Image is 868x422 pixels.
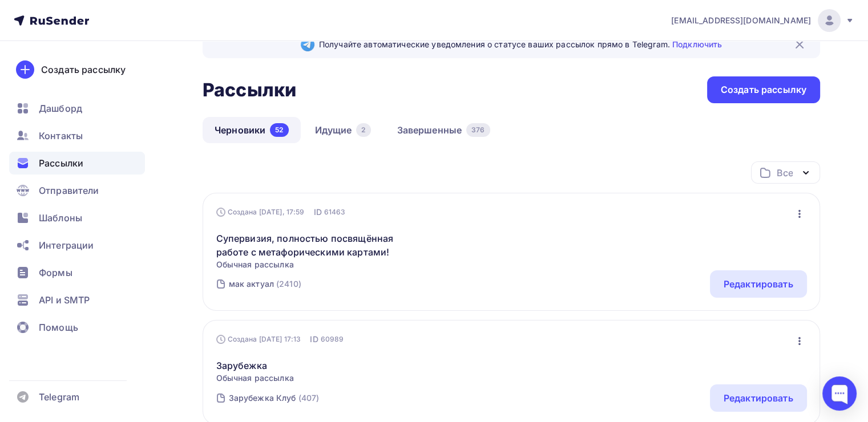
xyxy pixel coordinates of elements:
a: Формы [9,261,145,284]
span: 60989 [321,334,344,345]
img: Telegram [301,38,314,51]
span: Дашборд [39,102,82,115]
div: Создана [DATE], 17:59 [216,208,305,217]
a: мак актуал (2410) [228,275,302,293]
div: Создана [DATE] 17:13 [216,335,301,344]
a: [EMAIL_ADDRESS][DOMAIN_NAME] [671,9,854,32]
span: 61463 [324,206,346,218]
span: Отправители [39,184,99,197]
span: Интеграции [39,238,94,252]
div: (2410) [276,278,301,290]
h2: Рассылки [203,79,296,102]
a: Отправители [9,179,145,202]
span: Telegram [39,390,79,404]
span: API и SMTP [39,293,90,307]
a: Завершенные376 [385,117,502,143]
span: Обычная рассылка [216,372,294,384]
a: Идущие2 [303,117,383,143]
a: Подключить [672,39,722,49]
span: ID [313,206,321,218]
a: Зарубежка Клуб (407) [228,389,321,407]
a: Контакты [9,124,145,147]
div: Редактировать [724,277,793,291]
span: Обычная рассылка [216,259,412,270]
span: [EMAIL_ADDRESS][DOMAIN_NAME] [671,15,811,26]
div: (407) [298,392,319,404]
div: Редактировать [724,391,793,405]
span: Рассылки [39,156,83,170]
span: Контакты [39,129,83,143]
div: Зарубежка Клуб [229,392,296,404]
a: Зарубежка [216,359,294,372]
a: Дашборд [9,97,145,120]
div: мак актуал [229,278,274,290]
span: Шаблоны [39,211,82,225]
div: 2 [356,123,370,137]
div: Создать рассылку [721,83,806,96]
a: Шаблоны [9,206,145,229]
button: Все [751,161,820,184]
div: 376 [466,123,490,137]
a: Супервизия, полностью посвящённая работе с метафорическими картами! [216,232,412,259]
div: Создать рассылку [41,63,126,76]
a: Черновики52 [203,117,301,143]
div: 52 [270,123,288,137]
span: ID [310,334,318,345]
div: Все [777,166,793,180]
span: Получайте автоматические уведомления о статусе ваших рассылок прямо в Telegram. [319,39,722,50]
span: Формы [39,266,72,279]
span: Помощь [39,320,78,334]
a: Рассылки [9,152,145,175]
